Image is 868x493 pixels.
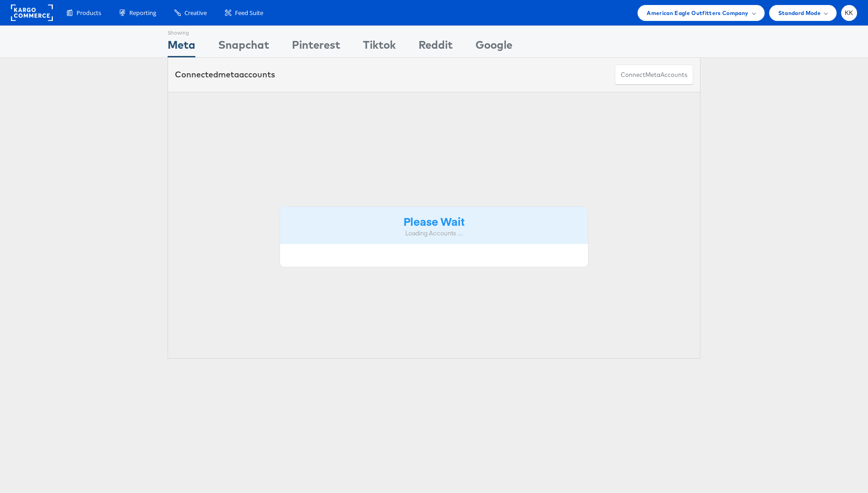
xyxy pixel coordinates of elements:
[287,229,581,238] div: Loading Accounts ....
[778,8,821,18] span: Standard Mode
[235,9,263,17] span: Feed Suite
[647,8,748,18] span: American Eagle Outfitters Company
[77,9,101,17] span: Products
[168,26,195,37] div: Showing
[168,37,195,57] div: Meta
[292,37,340,57] div: Pinterest
[475,37,512,57] div: Google
[175,69,275,81] div: Connected accounts
[218,69,239,80] span: meta
[615,65,693,85] button: ConnectmetaAccounts
[129,9,156,17] span: Reporting
[403,213,465,229] strong: Please Wait
[419,37,453,57] div: Reddit
[645,71,660,79] span: meta
[845,10,853,16] span: KK
[363,37,396,57] div: Tiktok
[218,37,269,57] div: Snapchat
[184,9,207,17] span: Creative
